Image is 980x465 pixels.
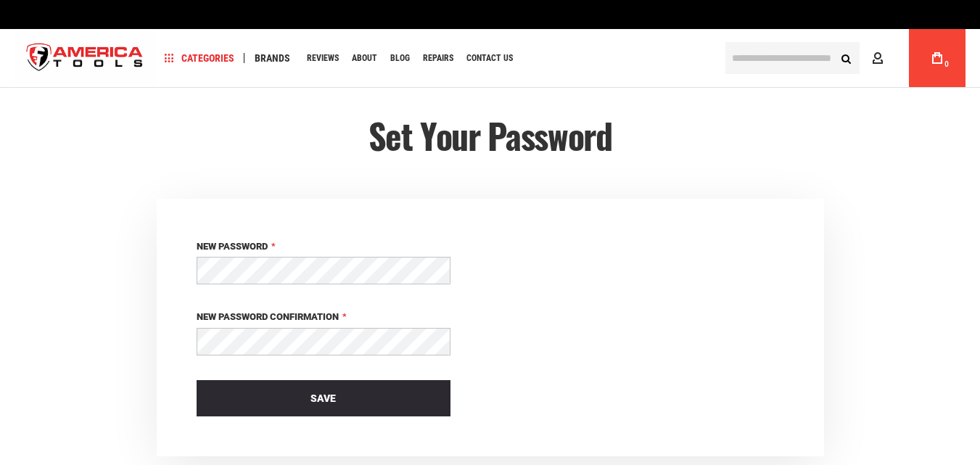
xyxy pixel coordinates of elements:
a: About [345,49,384,68]
span: Set Your Password [368,110,612,161]
span: New Password [197,241,268,252]
a: store logo [15,31,155,86]
a: Contact Us [460,49,519,68]
span: 0 [944,60,949,68]
a: Repairs [416,49,460,68]
span: Contact Us [466,54,513,62]
span: Repairs [423,54,453,62]
a: 0 [923,29,951,87]
span: New Password Confirmation [197,311,339,322]
span: Reviews [307,54,339,62]
span: About [352,54,377,62]
a: Reviews [300,49,345,68]
span: Blog [390,54,410,62]
a: Brands [248,49,297,68]
button: Search [832,44,860,72]
img: America Tools [15,31,155,86]
span: Brands [255,53,290,63]
a: Categories [158,49,241,68]
span: Categories [165,53,234,63]
a: Blog [384,49,416,68]
button: Save [197,380,450,416]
